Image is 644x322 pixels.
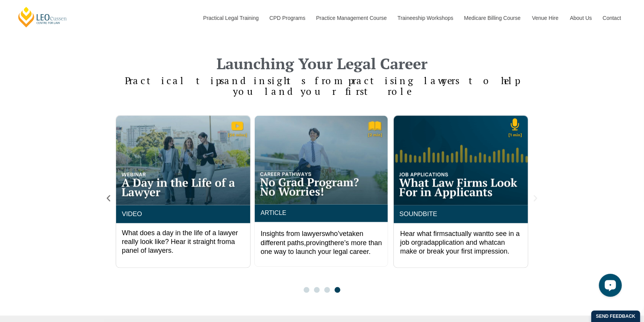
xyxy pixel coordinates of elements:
a: About Us [564,2,597,34]
span: land your first role [265,85,411,98]
span: Hear what firms [400,230,448,238]
span: grad [417,239,431,247]
span: actually want [448,230,488,238]
span: and insights from practising lawyers to help you [224,74,519,98]
span: who’ve [325,230,346,238]
span: Go to slide 2 [314,287,320,293]
div: 4 / 4 [116,115,251,268]
div: Previous slide [104,194,113,203]
span: ractical tips [129,74,224,87]
div: Carousel [116,115,528,293]
div: 1 / 4 [254,115,389,268]
iframe: LiveChat chat widget [593,271,625,303]
span: P [125,74,129,87]
a: Contact [597,2,627,34]
a: VIDEO [122,211,142,218]
span: taken different paths, [261,230,363,247]
div: Next slide [531,194,540,203]
span: to see in a job or [400,230,520,247]
a: Practical Legal Training [197,2,264,34]
span: Go to slide 3 [324,287,330,293]
span: application and what [431,239,494,247]
span: Insights from lawyers [261,230,325,238]
a: Venue Hire [526,2,564,34]
span: Go to slide 1 [304,287,309,293]
a: [PERSON_NAME] Centre for Law [17,6,68,28]
span: Go to slide 4 [335,287,340,293]
a: Traineeship Workshops [392,2,458,34]
a: CPD Programs [264,2,310,34]
a: ARTICLE [261,210,286,216]
a: SOUNDBITE [400,211,437,218]
h2: Launching Your Legal Career [104,56,540,71]
div: 2 / 4 [393,115,528,268]
span: What does a day in the life of a lawyer really look like? Hear it straight from [122,229,238,246]
span: proving [306,239,328,247]
a: Practice Management Course [311,2,392,34]
a: Medicare Billing Course [458,2,526,34]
